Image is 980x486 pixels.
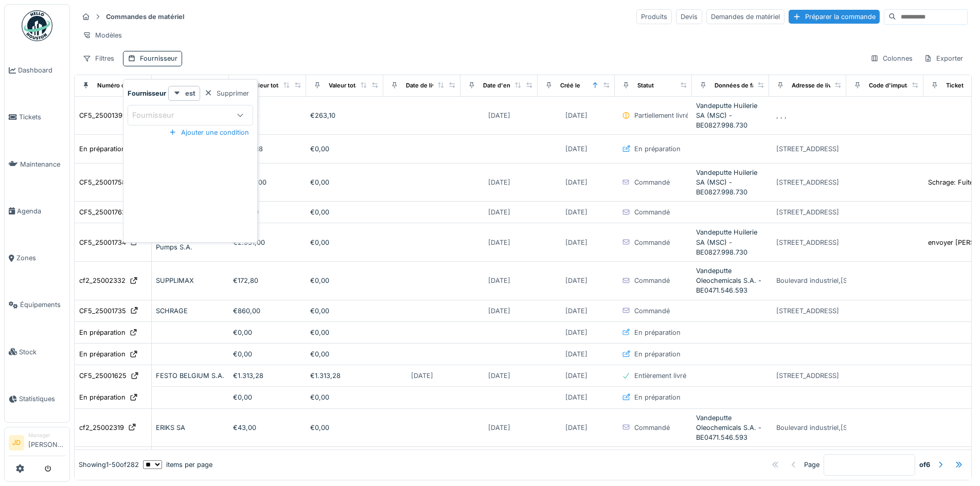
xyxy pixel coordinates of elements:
div: €0,00 [310,306,379,316]
div: CF5_25001734 [79,238,126,247]
div: Demandes de matériel [706,9,785,24]
div: Partiellement livré [634,111,689,120]
div: €43,00 [233,423,302,433]
div: Vandeputte Oleochemicals S.A. - BE0471.546.593 [696,266,765,296]
div: [DATE] [488,306,510,316]
div: [STREET_ADDRESS] [776,177,839,187]
div: €0,00 [310,328,379,337]
div: Devis [676,9,702,24]
div: [DATE] [565,207,587,217]
div: cf2_25002319 [79,423,124,433]
div: CF5_25001625 [79,371,127,381]
div: Boulevard industriel,[STREET_ADDRESS] [776,276,903,285]
div: Commandé [634,238,670,247]
div: En préparation [634,328,681,337]
div: SCHRAGE [156,306,225,316]
div: €0,00 [310,392,379,402]
div: Commandé [634,306,670,316]
div: Supprimer [200,86,253,100]
div: En préparation [79,392,126,402]
div: [STREET_ADDRESS] [776,144,839,154]
div: En préparation [634,392,681,402]
div: [DATE] [565,423,587,433]
div: [STREET_ADDRESS] [776,207,839,217]
span: Tickets [19,112,65,122]
div: [DATE] [565,144,587,154]
div: Modèles [78,28,127,43]
div: Commandé [634,423,670,433]
div: [DATE] [565,238,587,247]
div: Valeur totale facturée [329,81,389,90]
div: Fournisseur [140,53,177,63]
div: Produits [636,9,672,24]
img: Badge_color-CXgf-gQk.svg [22,10,52,41]
div: Showing 1 - 50 of 282 [79,460,139,470]
div: [DATE] [565,349,587,359]
div: En préparation [79,349,126,359]
div: items per page [143,460,212,470]
div: Vandeputte Oleochemicals S.A. - BE0471.546.593 [696,413,765,443]
div: CF5_25001758 [79,177,126,187]
div: €0,00 [310,207,379,217]
div: CF5_25001762 [79,207,126,217]
div: Filtres [78,51,119,66]
div: , , , [776,111,787,120]
strong: of 6 [919,460,930,470]
div: €931,20 [233,207,302,217]
div: Manager [28,431,65,439]
div: [DATE] [565,111,587,120]
span: Maintenance [20,159,65,169]
div: [STREET_ADDRESS] [776,238,839,247]
span: Équipements [20,300,65,310]
div: €0,00 [310,238,379,247]
div: En préparation [634,144,681,154]
div: Date d'envoi de la commande [483,81,567,90]
div: €0,00 [233,349,302,359]
div: €1.313,28 [310,371,379,381]
div: Fournisseur [132,110,188,121]
div: €0,00 [310,423,379,433]
div: Date de livraison [406,81,453,90]
div: Adresse de livraison [792,81,849,90]
div: Commandé [634,276,670,285]
div: FESTO BELGIUM S.A. [156,371,225,381]
div: Vandeputte Huilerie SA (MSC) - BE0827.998.730 [696,168,765,197]
div: [DATE] [488,371,510,381]
span: Dashboard [18,65,65,75]
div: Exporter [919,51,968,66]
div: [DATE] [565,392,587,402]
div: €0,00 [310,144,379,154]
div: ERIKS SA [156,423,225,433]
div: €263,10 [310,111,379,120]
span: Statistiques [19,394,65,404]
li: [PERSON_NAME] [28,431,65,454]
div: [DATE] [565,177,587,187]
div: €263,10 [233,111,302,120]
div: Vandeputte Huilerie SA (MSC) - BE0827.998.730 [696,101,765,131]
div: €0,00 [310,349,379,359]
div: Commandé [634,177,670,187]
div: €860,00 [233,306,302,316]
div: €0,00 [310,177,379,187]
div: [DATE] [565,276,587,285]
div: Numéro de commande [97,81,162,90]
div: Données de facturation [715,81,780,90]
div: Colonnes [866,51,917,66]
strong: Fournisseur [128,88,166,98]
span: Stock [19,347,65,357]
strong: est [185,88,195,98]
div: €2.027,18 [233,144,302,154]
div: [DATE] [488,111,510,120]
div: SUPPLIMAX [156,276,225,285]
div: [DATE] [411,371,433,381]
div: [DATE] [488,276,510,285]
div: [DATE] [565,328,587,337]
strong: Commandes de matériel [102,12,188,22]
div: [DATE] [488,423,510,433]
div: Code d'imputation [869,81,921,90]
div: €172,80 [233,276,302,285]
li: JD [9,435,24,451]
div: €1.313,28 [233,371,302,381]
div: Page [804,460,819,470]
div: €4.450,00 [233,177,302,187]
